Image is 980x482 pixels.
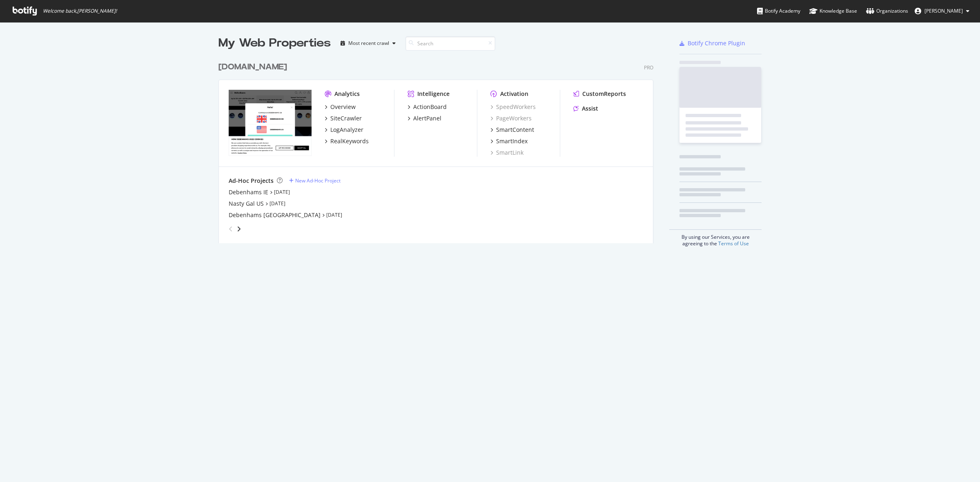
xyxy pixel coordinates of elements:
a: SmartLink [490,149,523,157]
div: Knowledge Base [809,7,857,15]
img: debenhams.com [229,90,312,156]
a: SmartIndex [490,137,528,145]
a: Nasty Gal US [229,200,264,208]
a: [DATE] [274,189,290,195]
div: grid [218,51,660,243]
a: SmartContent [490,126,534,134]
a: SiteCrawler [325,114,362,122]
div: New Ad-Hoc Project [295,177,341,184]
div: Organizations [866,7,908,15]
span: Welcome back, [PERSON_NAME] ! [43,8,117,14]
div: Analytics [334,90,360,98]
a: RealKeywords [325,137,369,145]
a: New Ad-Hoc Project [289,177,341,184]
div: angle-left [225,222,236,235]
a: Terms of Use [718,240,749,247]
div: LogAnalyzer [330,126,363,134]
div: Activation [500,90,528,98]
div: RealKeywords [330,137,369,145]
a: LogAnalyzer [325,126,363,134]
a: CustomReports [573,90,626,98]
a: Debenhams IE [229,188,268,196]
div: AlertPanel [413,114,441,122]
div: Pro [644,64,653,71]
div: By using our Services, you are agreeing to the [669,229,762,247]
a: [DATE] [269,200,285,207]
div: CustomReports [582,90,626,98]
div: Ad-Hoc Projects [229,177,274,185]
button: Most recent crawl [337,37,399,50]
a: [DOMAIN_NAME] [218,61,290,73]
a: AlertPanel [408,114,441,122]
div: Assist [582,104,598,113]
div: My Web Properties [218,35,331,51]
input: Search [405,36,495,51]
button: [PERSON_NAME] [908,4,976,18]
a: SpeedWorkers [490,103,536,111]
div: Overview [330,103,356,111]
div: Botify Academy [757,7,800,15]
div: Botify Chrome Plugin [688,39,745,47]
div: ActionBoard [413,103,447,111]
div: SiteCrawler [330,114,362,122]
div: [DOMAIN_NAME] [218,61,287,73]
div: Intelligence [417,90,450,98]
a: Overview [325,103,356,111]
a: Assist [573,104,598,113]
a: PageWorkers [490,114,532,122]
a: Debenhams [GEOGRAPHIC_DATA] [229,211,321,219]
a: ActionBoard [408,103,447,111]
div: angle-right [236,225,242,233]
div: SmartIndex [496,137,528,145]
div: Most recent crawl [348,41,389,46]
div: SmartContent [496,126,534,134]
a: Botify Chrome Plugin [679,39,745,47]
a: [DATE] [326,211,342,218]
span: Zubair Kakuji [924,7,963,14]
